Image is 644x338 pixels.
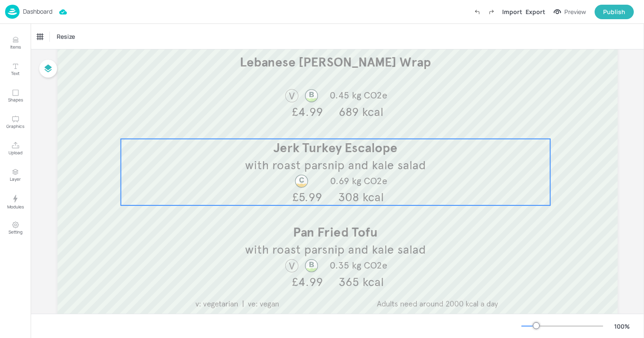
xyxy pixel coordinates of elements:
img: logo-86c26b7e.jpg [5,5,20,19]
button: Preview [549,6,591,18]
span: £4.99 [292,274,323,289]
span: 365 kcal [339,274,384,289]
span: Resize [55,32,77,41]
span: £5.99 [292,190,322,205]
span: Lebanese [PERSON_NAME] Wrap [240,54,431,70]
label: Redo (Ctrl + Y) [484,5,499,19]
div: Publish [603,7,625,17]
span: Pan Fried Tofu [293,224,378,240]
div: Preview [564,7,586,17]
span: 308 kcal [338,190,384,205]
span: £4.99 [292,104,323,119]
span: 689 kcal [339,104,383,119]
button: Publish [595,5,634,19]
span: 0.35 kg CO2e [330,260,387,271]
p: Dashboard [23,9,52,14]
div: Export [526,7,545,16]
span: with roast parsnip and kale salad [245,158,426,173]
label: Undo (Ctrl + Z) [470,5,484,19]
span: Jerk Turkey Escalope [273,140,397,156]
span: 0.45 kg CO2e [330,90,387,101]
span: with roast parsnip and kale salad [245,242,426,257]
div: 100 % [612,322,632,331]
span: 0.69 kg CO2e [330,175,387,187]
div: Import [502,7,522,16]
